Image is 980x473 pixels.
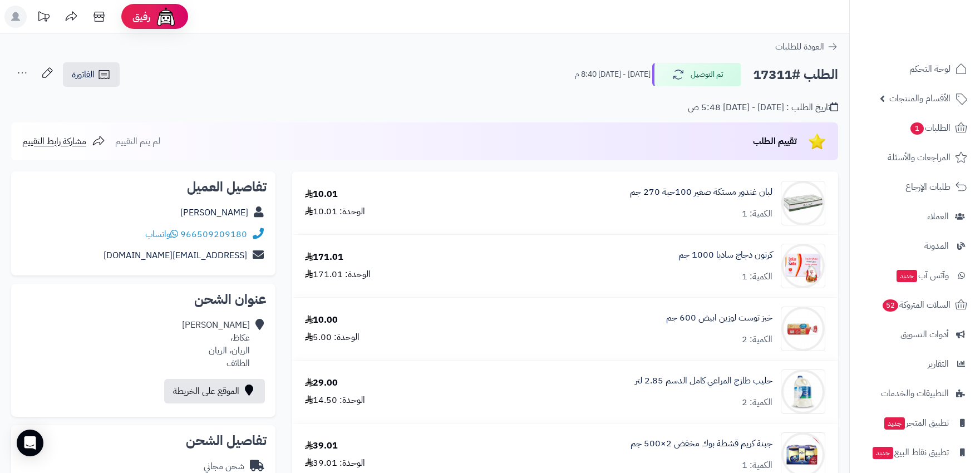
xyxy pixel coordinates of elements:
div: 39.01 [305,440,338,452]
a: خبز توست لوزين ابيض 600 جم [666,312,772,324]
button: تم التوصيل [652,63,741,86]
span: الأقسام والمنتجات [889,91,951,106]
div: الوحدة: 5.00 [305,331,360,344]
div: الوحدة: 171.01 [305,268,371,281]
a: التطبيقات والخدمات [856,380,973,407]
span: المدونة [924,238,949,254]
h2: تفاصيل العميل [20,180,267,194]
div: الوحدة: 10.01 [305,205,365,218]
small: [DATE] - [DATE] 8:40 م [575,69,651,80]
span: جديد [884,417,905,430]
img: 12098bb14236aa663b51cc43fe6099d0b61b-90x90.jpg [781,244,825,288]
span: التقارير [928,356,949,372]
a: [PERSON_NAME] [180,206,248,219]
img: logo-2.png [904,31,969,55]
div: 10.01 [305,188,338,201]
a: الطلبات1 [856,115,973,141]
span: تطبيق المتجر [883,415,949,431]
a: العملاء [856,203,973,230]
div: الكمية: 1 [742,208,772,220]
a: المدونة [856,233,973,259]
a: الموقع على الخريطة [164,379,265,403]
img: 231687683956884d204b15f120a616788953-90x90.jpg [781,369,825,414]
span: أدوات التسويق [900,327,949,342]
a: تطبيق نقاط البيعجديد [856,439,973,466]
a: المراجعات والأسئلة [856,144,973,171]
span: لوحة التحكم [909,61,951,77]
span: العودة للطلبات [775,40,824,53]
span: المراجعات والأسئلة [888,150,951,165]
a: العودة للطلبات [775,40,838,53]
a: طلبات الإرجاع [856,174,973,200]
span: طلبات الإرجاع [905,179,951,195]
span: تقييم الطلب [753,135,797,148]
h2: الطلب #17311 [753,63,838,86]
span: التطبيقات والخدمات [881,386,949,401]
a: واتساب [145,228,178,241]
span: الطلبات [909,120,951,136]
img: 1664631413-8ba98025-ed0b-4607-97a9-9f2adb2e6b65.__CR0,0,600,600_PT0_SX300_V1___-90x90.jpg [781,181,825,225]
div: الكمية: 2 [742,396,772,409]
div: 29.00 [305,377,338,390]
a: حليب طازج المراعي كامل الدسم 2.85 لتر [635,375,772,387]
a: لوحة التحكم [856,56,973,82]
img: 1346161d17c4fed3312b52129efa6e1b84aa-90x90.jpg [781,307,825,351]
div: 171.01 [305,251,343,264]
img: ai-face.png [155,6,177,28]
span: تطبيق نقاط البيع [871,445,949,460]
a: أدوات التسويق [856,321,973,348]
a: تحديثات المنصة [29,6,57,31]
div: الوحدة: 39.01 [305,457,365,470]
div: الكمية: 1 [742,270,772,283]
a: التقارير [856,351,973,377]
a: كرتون دجاج ساديا 1000 جم [678,249,772,262]
span: وآتس آب [895,268,949,283]
a: مشاركة رابط التقييم [22,135,105,148]
span: رفيق [132,10,150,23]
span: الفاتورة [72,68,95,81]
span: جديد [897,270,917,282]
div: الوحدة: 14.50 [305,394,365,407]
span: 52 [883,299,898,312]
span: جديد [873,447,893,459]
div: شحن مجاني [204,460,244,473]
span: 1 [910,122,924,135]
a: [EMAIL_ADDRESS][DOMAIN_NAME] [104,249,247,262]
div: 10.00 [305,314,338,327]
span: مشاركة رابط التقييم [22,135,86,148]
a: لبان غندور مستكة صغير 100حبة 270 جم [630,186,772,199]
a: جبنة كريم قشطة بوك مخفض 2×500 جم [631,437,772,450]
h2: تفاصيل الشحن [20,434,267,447]
a: تطبيق المتجرجديد [856,410,973,436]
div: الكمية: 2 [742,333,772,346]
a: وآتس آبجديد [856,262,973,289]
span: السلات المتروكة [881,297,951,313]
span: العملاء [927,209,949,224]
div: تاريخ الطلب : [DATE] - [DATE] 5:48 ص [688,101,838,114]
a: الفاتورة [63,62,120,87]
div: الكمية: 1 [742,459,772,472]
span: لم يتم التقييم [115,135,160,148]
a: 966509209180 [180,228,247,241]
h2: عنوان الشحن [20,293,267,306]
div: [PERSON_NAME] عكاظ، الريان، الريان الطائف [182,319,250,369]
a: السلات المتروكة52 [856,292,973,318]
div: Open Intercom Messenger [17,430,43,456]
